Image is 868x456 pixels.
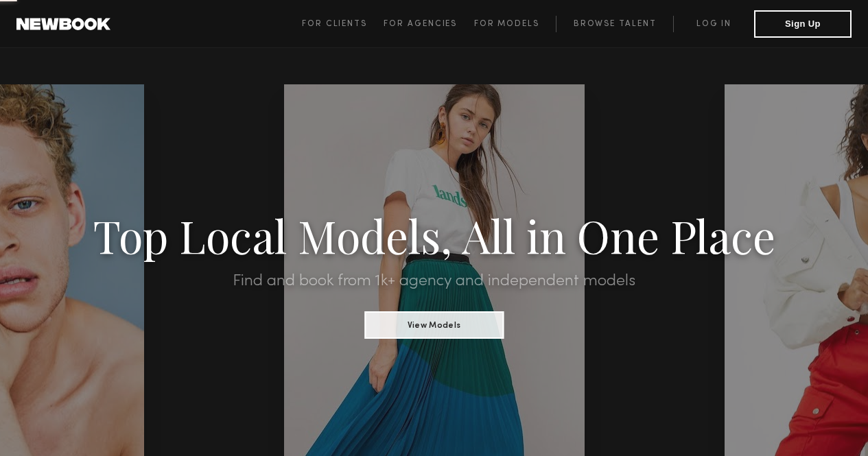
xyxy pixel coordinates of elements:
[673,16,754,32] a: Log in
[65,214,803,256] h1: Top Local Models, All in One Place
[364,311,504,339] button: View Models
[556,16,673,32] a: Browse Talent
[474,20,539,28] span: For Models
[302,16,384,32] a: For Clients
[65,273,803,289] h2: Find and book from 1k+ agency and independent models
[364,316,504,331] a: View Models
[384,20,457,28] span: For Agencies
[754,10,852,38] button: Sign Up
[384,16,473,32] a: For Agencies
[302,20,367,28] span: For Clients
[474,16,556,32] a: For Models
